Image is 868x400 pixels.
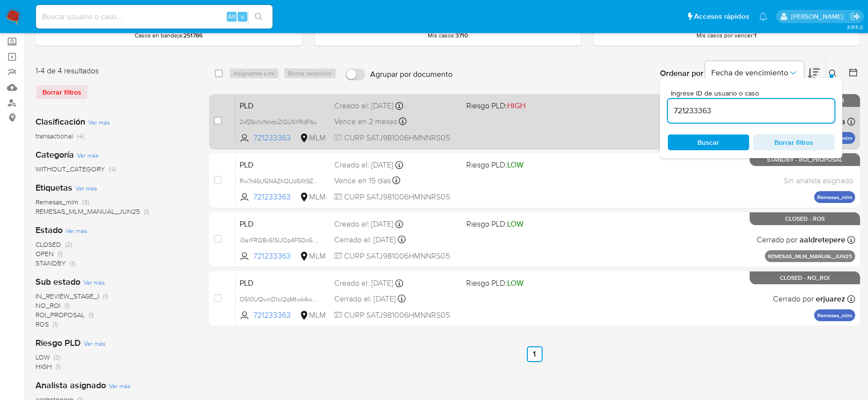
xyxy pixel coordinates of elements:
span: Alt [228,12,236,21]
a: Salir [850,11,861,22]
span: 3.155.0 [847,23,863,31]
button: search-icon [248,10,269,24]
span: Accesos rápidos [694,11,749,22]
input: Buscar usuario o caso... [36,10,273,23]
a: Notificaciones [759,12,767,21]
p: dalia.goicochea@mercadolibre.com.mx [791,12,847,21]
span: s [241,12,244,21]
